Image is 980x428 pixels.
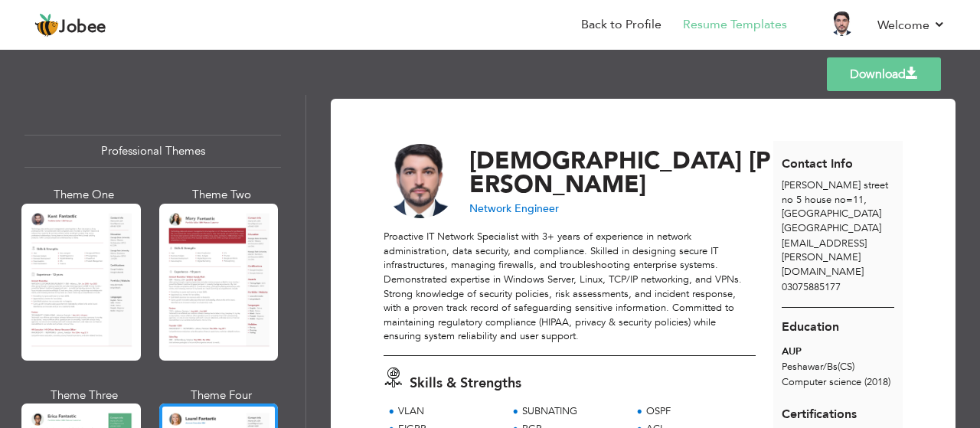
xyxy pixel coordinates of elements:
a: Jobee [34,13,106,38]
a: Download [827,57,941,91]
span: [PERSON_NAME] street no 5 house no=11 [782,178,888,207]
div: [GEOGRAPHIC_DATA] [773,178,903,235]
span: [PERSON_NAME] [469,145,771,201]
span: Peshawar Bs(CS) [782,360,854,374]
span: Network Engineer [469,201,559,216]
div: Theme Four [162,387,282,403]
div: Proactive IT Network Specialist with 3+ years of experience in network administration, data secur... [384,230,756,344]
img: jobee.io [34,13,59,38]
span: 03075885177 [782,280,841,294]
span: , [864,193,867,207]
span: [EMAIL_ADDRESS][PERSON_NAME][DOMAIN_NAME] [782,237,867,279]
a: Welcome [877,16,946,34]
a: Resume Templates [683,16,787,34]
div: SUBNATING [522,404,622,419]
div: Theme Two [162,187,282,203]
span: (2018) [864,375,890,389]
span: Contact Info [782,155,853,172]
div: Theme Three [24,387,144,403]
div: AUP [782,345,894,359]
div: Professional Themes [24,135,281,168]
span: Education [782,319,839,335]
span: [GEOGRAPHIC_DATA] [782,221,881,235]
span: Jobee [59,19,106,36]
div: Theme One [24,187,144,203]
span: [DEMOGRAPHIC_DATA] [469,145,742,177]
span: / [823,360,827,374]
a: Back to Profile [581,16,661,34]
img: No image [384,144,459,219]
span: Skills & Strengths [410,374,521,393]
img: Profile Img [830,11,854,36]
div: VLAN [398,404,498,419]
span: Computer science [782,375,861,389]
div: OSPF [646,404,746,419]
span: Certifications [782,394,857,423]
